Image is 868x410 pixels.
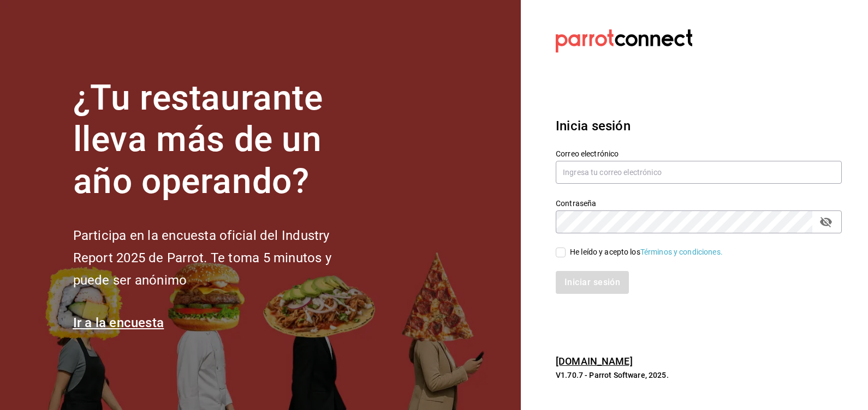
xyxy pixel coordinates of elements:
[556,116,842,136] h3: Inicia sesión
[73,315,164,330] a: Ir a la encuesta
[556,149,842,157] label: Correo electrónico
[556,199,842,207] label: Contraseña
[570,246,723,258] div: He leído y acepto los
[73,77,368,203] h1: ¿Tu restaurante lleva más de un año operando?
[556,161,842,184] input: Ingresa tu correo electrónico
[556,355,633,367] a: [DOMAIN_NAME]
[73,225,368,291] h2: Participa en la encuesta oficial del Industry Report 2025 de Parrot. Te toma 5 minutos y puede se...
[817,213,835,231] button: passwordField
[556,370,842,381] p: V1.70.7 - Parrot Software, 2025.
[640,248,723,256] a: Términos y condiciones.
